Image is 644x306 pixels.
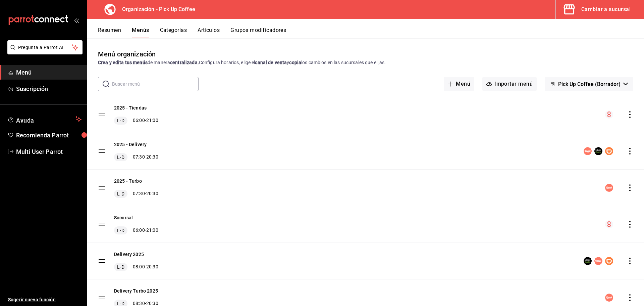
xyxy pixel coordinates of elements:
[627,294,633,301] button: actions
[114,288,158,294] button: Delivery Turbo 2025
[18,44,72,51] span: Pregunta a Parrot AI
[74,17,79,23] button: open_drawer_menu
[112,77,199,91] input: Buscar menú
[627,221,633,228] button: actions
[444,77,474,91] button: Menú
[132,27,149,38] button: Menús
[114,190,158,198] div: 07:30 - 20:30
[116,117,125,124] span: L-D
[16,68,82,77] span: Menú
[7,40,83,54] button: Pregunta a Parrot AI
[16,115,73,123] span: Ayuda
[98,27,644,38] div: navigation tabs
[114,117,158,125] div: 06:00 - 21:00
[98,49,156,59] div: Menú organización
[627,111,633,118] button: actions
[98,27,121,38] button: Resumen
[98,147,106,155] button: drag
[116,190,125,197] span: L-D
[114,141,147,148] button: 2025 - Delivery
[114,178,142,184] button: 2025 - Turbo
[114,263,158,271] div: 08:00 - 20:30
[255,60,287,65] strong: canal de venta
[5,49,83,56] a: Pregunta a Parrot AI
[116,227,125,234] span: L-D
[98,220,106,228] button: drag
[170,60,199,65] strong: centralizada.
[98,184,106,192] button: drag
[116,154,125,161] span: L-D
[558,81,621,87] span: Pick Up Coffee (Borrador)
[117,5,195,13] h3: Organización - Pick Up Coffee
[198,27,220,38] button: Artículos
[230,27,286,38] button: Grupos modificadores
[98,257,106,265] button: drag
[114,226,158,234] div: 06:00 - 21:00
[8,296,82,303] span: Sugerir nueva función
[16,131,82,140] span: Recomienda Parrot
[482,77,537,91] button: Importar menú
[627,184,633,191] button: actions
[545,77,633,91] button: Pick Up Coffee (Borrador)
[114,214,133,221] button: Sucursal
[116,264,125,270] span: L-D
[581,5,631,14] div: Cambiar a sucursal
[160,27,187,38] button: Categorías
[98,59,633,66] div: de manera Configura horarios, elige el y los cambios en las sucursales que elijas.
[114,104,147,111] button: 2025 - Tiendas
[289,60,301,65] strong: copia
[98,60,148,65] strong: Crea y edita tus menús
[114,251,144,258] button: Delivery 2025
[114,153,158,161] div: 07:30 - 20:30
[98,294,106,302] button: drag
[16,84,82,93] span: Suscripción
[627,148,633,155] button: actions
[98,111,106,119] button: drag
[627,258,633,264] button: actions
[16,147,82,156] span: Multi User Parrot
